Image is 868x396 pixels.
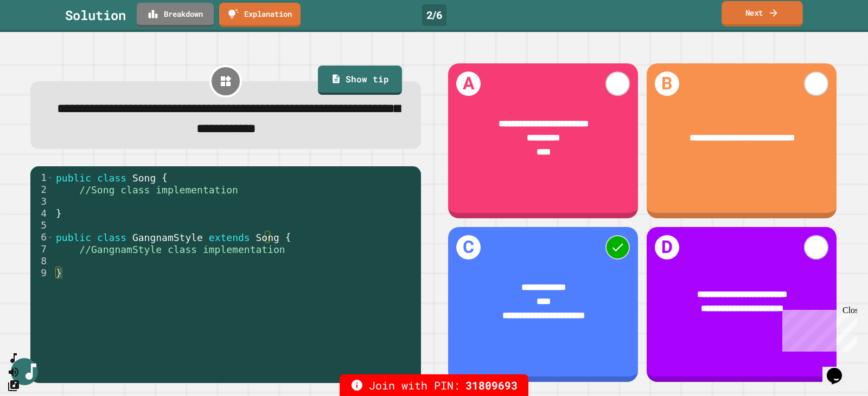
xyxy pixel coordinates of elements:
a: Show tip [318,66,402,95]
div: 2 [30,184,54,196]
button: Mute music [7,365,20,379]
div: 1 [30,172,54,184]
a: Explanation [219,3,301,27]
a: Breakdown [137,3,214,27]
div: 7 [30,243,54,255]
span: Toggle code folding, rows 6 through 9 [47,231,53,243]
div: Join with PIN: [340,374,528,396]
div: 9 [30,267,54,279]
div: 4 [30,207,54,219]
button: SpeedDial basic example [7,352,20,365]
h1: C [456,235,481,259]
div: 5 [30,219,54,231]
h1: D [655,235,679,259]
h1: A [456,72,481,96]
div: Chat with us now!Close [4,4,75,69]
iframe: chat widget [778,306,857,352]
h1: B [655,72,679,96]
div: 2 / 6 [422,4,446,26]
button: Change Music [7,379,20,392]
div: 3 [30,196,54,207]
a: Next [722,1,802,27]
iframe: chat widget [822,353,857,385]
div: Solution [65,5,126,25]
div: 6 [30,231,54,243]
span: Toggle code folding, rows 1 through 4 [47,172,53,184]
div: 8 [30,255,54,267]
span: 31809693 [465,377,518,393]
